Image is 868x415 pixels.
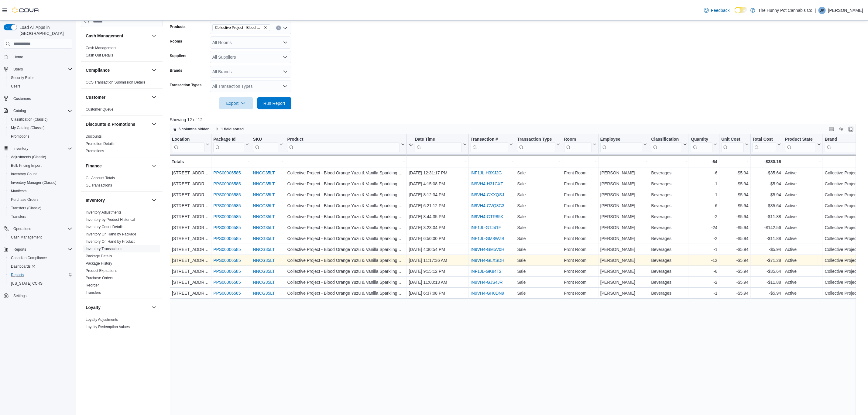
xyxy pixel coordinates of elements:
[86,149,104,153] a: Promotions
[283,84,288,89] button: Open list of options
[213,258,241,263] a: PPS00006585
[86,107,113,112] span: Customer Queue
[13,108,26,113] span: Catalog
[9,196,72,203] span: Purchase Orders
[11,75,34,80] span: Security Roles
[752,137,776,152] div: Total Cost
[213,137,249,152] button: Package Id
[86,33,149,39] button: Cash Management
[6,262,75,271] a: Dashboards
[11,66,72,73] span: Users
[213,137,244,152] div: Package URL
[9,234,44,241] a: Cash Management
[253,203,275,208] a: NNCG35LT
[11,246,72,253] span: Reports
[1,291,75,300] button: Settings
[150,94,158,101] button: Customer
[11,66,25,73] button: Users
[471,158,513,165] div: -
[11,264,35,269] span: Dashboards
[471,170,502,175] a: INF1JL-H3XJ2G
[86,134,102,139] span: Discounts
[825,137,864,152] div: Brand
[11,292,29,300] a: Settings
[13,293,26,298] span: Settings
[6,279,75,288] button: [US_STATE] CCRS
[691,137,712,142] div: Quantity
[517,137,555,152] div: Transaction Type
[9,179,59,186] a: Inventory Manager (Classic)
[221,127,244,132] span: 1 field sorted
[9,116,50,123] a: Classification (Classic)
[847,125,855,133] button: Enter fullscreen
[9,124,72,132] span: My Catalog (Classic)
[86,94,149,100] button: Customer
[86,94,105,100] h3: Customer
[6,178,75,187] button: Inventory Manager (Classic)
[172,137,204,142] div: Location
[11,292,72,300] span: Settings
[517,137,560,152] button: Transaction Type
[600,169,647,177] div: [PERSON_NAME]
[600,137,647,152] button: Employee
[170,24,186,29] label: Products
[9,170,39,178] a: Inventory Count
[150,304,158,311] button: Loyalty
[691,158,717,165] div: -64
[11,256,47,260] span: Canadian Compliance
[86,210,122,214] a: Inventory Adjustments
[735,7,747,13] input: Dark Mode
[651,137,682,142] div: Classification
[691,137,712,152] div: Quantity
[11,225,34,232] button: Operations
[86,121,135,127] h3: Discounts & Promotions
[564,137,591,152] div: Room
[471,137,509,142] div: Transaction #
[1,245,75,254] button: Reports
[758,7,812,14] p: The Hunny Pot Cannabis Co
[564,169,596,177] div: Front Room
[253,170,275,175] a: NNCG35LT
[471,280,503,285] a: IN9VH4-GJS4JR
[11,145,72,152] span: Inventory
[471,291,504,296] a: IN9VH4-GH0DN9
[86,176,115,180] a: GL Account Totals
[752,137,776,142] div: Total Cost
[86,53,113,58] span: Cash Out Details
[9,162,44,169] a: Bulk Pricing Import
[471,181,503,186] a: IN9VH4-H31CXT
[409,158,466,165] div: -
[172,137,204,152] div: Location
[1,65,75,74] button: Users
[11,53,26,61] a: Home
[283,55,288,60] button: Open list of options
[86,80,146,84] a: OCS Transaction Submission Details
[86,67,110,73] h3: Compliance
[213,181,241,186] a: PPS00006585
[86,269,117,273] a: Product Expirations
[6,254,75,262] button: Canadian Compliance
[17,24,72,36] span: Load All Apps in [GEOGRAPHIC_DATA]
[11,246,29,253] button: Reports
[11,145,31,152] button: Inventory
[170,117,863,123] p: Showing 12 of 12
[86,142,115,146] a: Promotion Details
[13,226,31,231] span: Operations
[471,236,504,241] a: INF1JL-GM8WZB
[721,137,748,152] button: Unit Cost
[1,52,75,61] button: Home
[651,158,687,165] div: -
[11,163,42,168] span: Bulk Pricing Import
[11,189,26,194] span: Manifests
[752,137,781,152] button: Total Cost
[409,169,466,177] div: [DATE] 12:31:17 PM
[283,69,288,74] button: Open list of options
[471,137,509,152] div: Transaction # URL
[9,280,45,287] a: [US_STATE] CCRS
[223,97,249,109] span: Export
[9,263,72,270] span: Dashboards
[721,158,748,165] div: -
[471,269,502,274] a: INF1JL-GK84T2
